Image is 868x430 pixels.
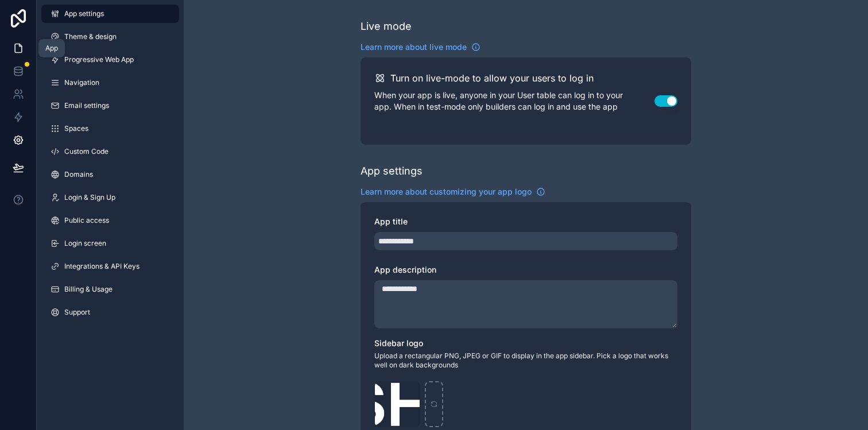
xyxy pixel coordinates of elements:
[41,142,179,161] a: Custom Code
[64,308,90,317] span: Support
[41,257,179,276] a: Integrations & API Keys
[41,119,179,138] a: Spaces
[64,32,117,41] span: Theme & design
[374,216,408,226] span: App title
[64,285,113,294] span: Billing & Usage
[64,147,108,156] span: Custom Code
[361,18,412,34] div: Live mode
[361,186,545,197] a: Learn more about customizing your app logo
[41,280,179,299] a: Billing & Usage
[64,193,115,202] span: Login & Sign Up
[374,90,654,113] p: When your app is live, anyone in your User table can log in to your app. When in test-mode only b...
[361,163,423,179] div: App settings
[41,5,179,23] a: App settings
[41,51,179,69] a: Progressive Web App
[41,96,179,115] a: Email settings
[64,262,139,271] span: Integrations & API Keys
[361,186,532,197] span: Learn more about customizing your app logo
[64,124,88,133] span: Spaces
[64,170,93,179] span: Domains
[390,71,594,85] h2: Turn on live-mode to allow your users to log in
[45,44,58,53] div: App
[41,188,179,207] a: Login & Sign Up
[374,351,677,370] span: Upload a rectangular PNG, JPEG or GIF to display in the app sidebar. Pick a logo that works well ...
[64,101,109,110] span: Email settings
[374,338,423,348] span: Sidebar logo
[41,165,179,184] a: Domains
[41,211,179,230] a: Public access
[41,234,179,253] a: Login screen
[64,55,134,64] span: Progressive Web App
[64,78,99,87] span: Navigation
[64,239,106,248] span: Login screen
[41,73,179,92] a: Navigation
[64,9,104,18] span: App settings
[41,303,179,321] a: Support
[374,265,436,274] span: App description
[361,41,480,53] a: Learn more about live mode
[361,41,467,53] span: Learn more about live mode
[64,216,109,225] span: Public access
[41,28,179,46] a: Theme & design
